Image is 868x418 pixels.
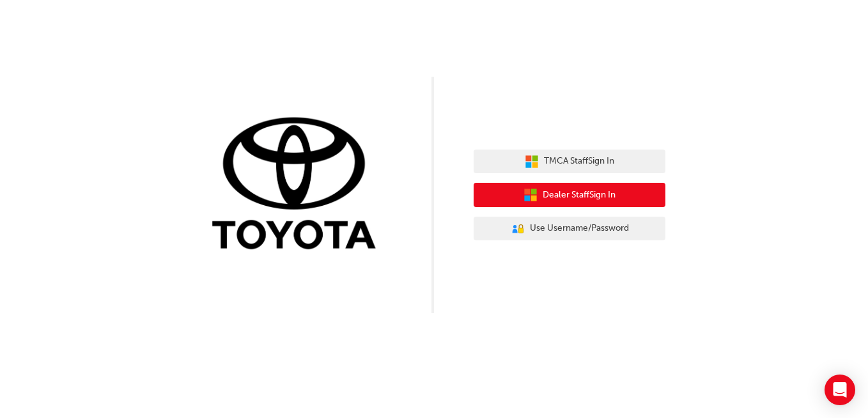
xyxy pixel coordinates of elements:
span: Use Username/Password [530,221,629,236]
span: Dealer Staff Sign In [543,188,616,203]
button: TMCA StaffSign In [474,150,665,174]
div: Open Intercom Messenger [825,375,855,405]
img: Trak [203,114,394,256]
span: TMCA Staff Sign In [544,154,614,169]
button: Dealer StaffSign In [474,183,665,207]
button: Use Username/Password [474,217,665,241]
